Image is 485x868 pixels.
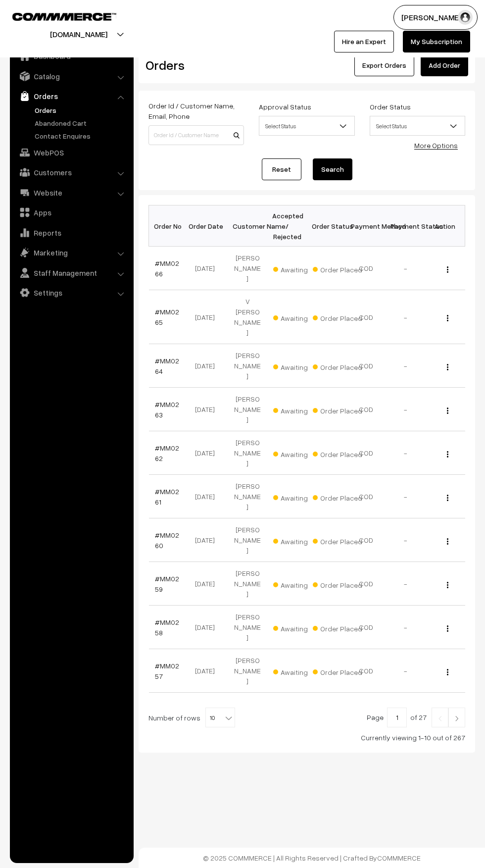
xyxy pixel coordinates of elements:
[188,649,228,693] td: [DATE]
[313,664,362,677] span: Order Placed
[188,247,228,290] td: [DATE]
[148,101,244,121] label: Order Id / Customer Name, Email, Phone
[139,848,485,868] footer: © 2025 COMMMERCE | All Rights Reserved | Crafted By
[188,475,228,518] td: [DATE]
[386,247,426,290] td: -
[426,205,465,247] th: Action
[188,388,228,431] td: [DATE]
[346,290,386,344] td: COD
[149,205,189,247] th: Order No
[188,562,228,606] td: [DATE]
[12,10,99,22] a: COMMMERCE
[273,403,323,416] span: Awaiting
[386,431,426,475] td: -
[346,649,386,693] td: COD
[307,205,346,247] th: Order Status
[188,205,228,247] th: Order Date
[273,490,323,503] span: Awaiting
[228,562,267,606] td: [PERSON_NAME]
[155,531,179,550] a: #MM0260
[346,431,386,475] td: COD
[403,31,470,52] a: My Subscription
[12,184,130,202] a: Website
[421,54,468,76] a: Add Order
[145,57,243,73] h2: Orders
[346,388,386,431] td: COD
[12,67,130,85] a: Catalog
[155,357,179,375] a: #MM0264
[228,649,267,693] td: [PERSON_NAME]
[447,495,448,501] img: Menu
[228,388,267,431] td: [PERSON_NAME]
[313,310,362,323] span: Order Placed
[188,344,228,388] td: [DATE]
[386,606,426,649] td: -
[155,400,179,419] a: #MM0263
[155,574,179,593] a: #MM0259
[12,244,130,261] a: Marketing
[188,431,228,475] td: [DATE]
[188,290,228,344] td: [DATE]
[458,10,473,25] img: user
[228,344,267,388] td: [PERSON_NAME]
[367,713,384,721] span: Page
[273,577,323,590] span: Awaiting
[228,247,267,290] td: [PERSON_NAME]
[12,163,130,181] a: Customers
[188,518,228,562] td: [DATE]
[410,713,427,721] span: of 27
[386,344,426,388] td: -
[313,359,362,372] span: Order Placed
[228,205,267,247] th: Customer Name
[155,444,179,462] a: #MM0262
[32,131,130,141] a: Contact Enquires
[188,606,228,649] td: [DATE]
[447,364,448,370] img: Menu
[313,158,352,180] button: Search
[155,259,179,278] a: #MM0266
[12,284,130,302] a: Settings
[228,431,267,475] td: [PERSON_NAME]
[273,447,323,460] span: Awaiting
[354,54,414,76] button: Export Orders
[259,116,354,136] span: Select Status
[313,447,362,460] span: Order Placed
[148,125,244,145] input: Order Id / Customer Name / Customer Email / Customer Phone
[447,315,448,321] img: Menu
[228,290,267,344] td: V [PERSON_NAME]
[377,854,421,862] a: COMMMERCE
[12,204,130,221] a: Apps
[414,141,458,150] a: More Options
[12,144,130,161] a: WebPOS
[447,669,448,675] img: Menu
[346,562,386,606] td: COD
[386,388,426,431] td: -
[273,534,323,547] span: Awaiting
[205,708,235,727] span: 10
[386,205,426,247] th: Payment Status
[228,518,267,562] td: [PERSON_NAME]
[346,475,386,518] td: COD
[447,408,448,414] img: Menu
[12,87,130,105] a: Orders
[12,224,130,242] a: Reports
[313,577,362,590] span: Order Placed
[155,487,179,506] a: #MM0261
[447,538,448,545] img: Menu
[386,475,426,518] td: -
[447,582,448,588] img: Menu
[386,290,426,344] td: -
[206,708,235,728] span: 10
[12,13,116,20] img: COMMMERCE
[447,451,448,458] img: Menu
[259,117,354,135] span: Select Status
[346,606,386,649] td: COD
[370,117,465,135] span: Select Status
[370,116,465,136] span: Select Status
[346,205,386,247] th: Payment Method
[32,105,130,115] a: Orders
[346,518,386,562] td: COD
[346,344,386,388] td: COD
[12,264,130,282] a: Staff Management
[313,262,362,275] span: Order Placed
